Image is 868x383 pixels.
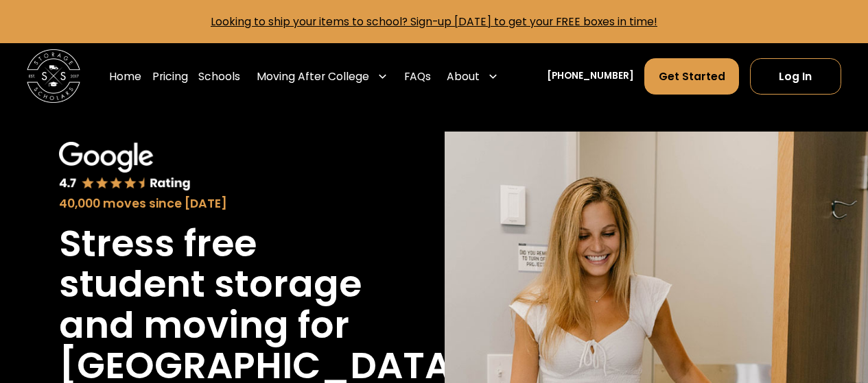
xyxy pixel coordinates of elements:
[547,69,634,84] a: [PHONE_NUMBER]
[404,58,431,95] a: FAQs
[152,58,188,95] a: Pricing
[211,14,657,29] a: Looking to ship your items to school? Sign-up [DATE] to get your FREE boxes in time!
[750,58,841,95] a: Log In
[59,195,364,212] div: 40,000 moves since [DATE]
[27,49,80,103] img: Storage Scholars main logo
[644,58,739,95] a: Get Started
[59,142,191,192] img: Google 4.7 star rating
[251,58,393,95] div: Moving After College
[198,58,240,95] a: Schools
[441,58,504,95] div: About
[59,223,364,345] h1: Stress free student storage and moving for
[257,69,369,84] div: Moving After College
[447,69,480,84] div: About
[109,58,141,95] a: Home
